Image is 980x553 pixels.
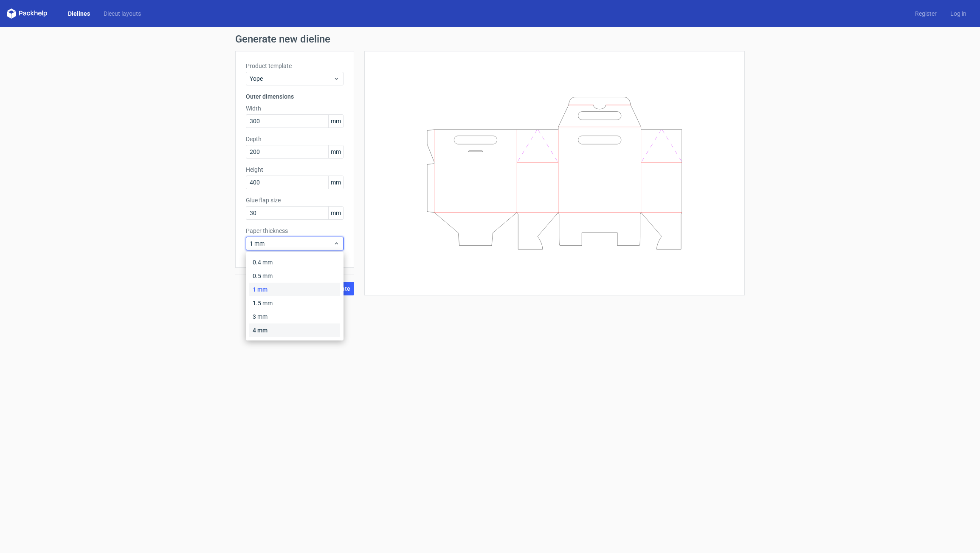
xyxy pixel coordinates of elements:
[249,296,340,310] div: 1.5 mm
[249,255,340,269] div: 0.4 mm
[328,145,343,158] span: mm
[249,269,340,283] div: 0.5 mm
[249,310,340,323] div: 3 mm
[61,9,97,18] a: Dielines
[249,283,340,296] div: 1 mm
[246,196,344,204] label: Glue flap size
[250,239,333,248] span: 1 mm
[246,62,344,70] label: Product template
[328,115,343,128] span: mm
[328,207,343,219] span: mm
[246,104,344,113] label: Width
[246,92,344,101] h3: Outer dimensions
[235,34,745,44] h1: Generate new dieline
[97,9,148,18] a: Diecut layouts
[246,165,344,174] label: Height
[249,323,340,337] div: 4 mm
[908,9,943,18] a: Register
[943,9,973,18] a: Log in
[246,227,344,235] label: Paper thickness
[246,135,344,143] label: Depth
[250,74,333,83] span: Yope
[328,176,343,189] span: mm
